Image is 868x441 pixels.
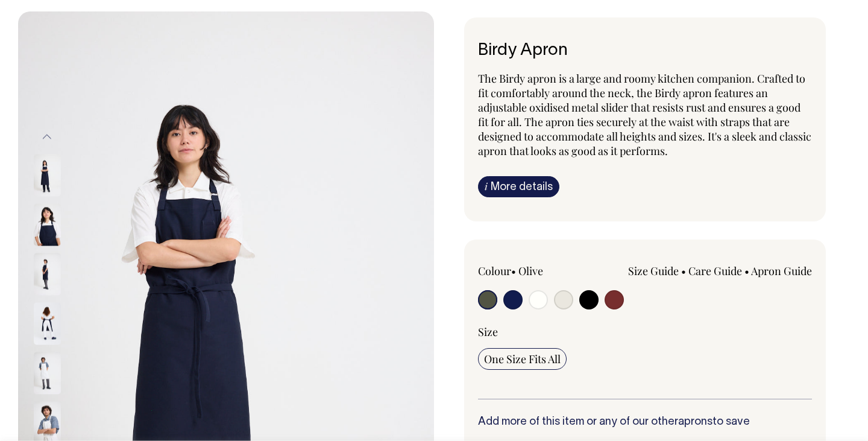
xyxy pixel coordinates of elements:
button: Previous [38,124,56,151]
span: The Birdy apron is a large and roomy kitchen companion. Crafted to fit comfortably around the nec... [478,71,811,158]
span: One Size Fits All [484,352,561,366]
h6: Add more of this item or any of our other to save [478,416,812,428]
div: Colour [478,264,612,278]
a: aprons [678,417,712,427]
img: dark-navy [34,253,61,296]
a: Size Guide [628,264,679,278]
span: • [681,264,686,278]
span: • [744,264,749,278]
div: Size [478,325,812,339]
a: Care Guide [688,264,742,278]
a: Apron Guide [751,264,812,278]
img: off-white [34,352,61,395]
img: dark-navy [34,303,61,345]
span: i [485,180,488,192]
input: One Size Fits All [478,348,567,370]
span: • [511,264,516,278]
img: dark-navy [34,154,61,197]
h1: Birdy Apron [478,42,812,60]
label: Olive [518,264,543,278]
a: iMore details [478,176,559,197]
img: dark-navy [34,204,61,246]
